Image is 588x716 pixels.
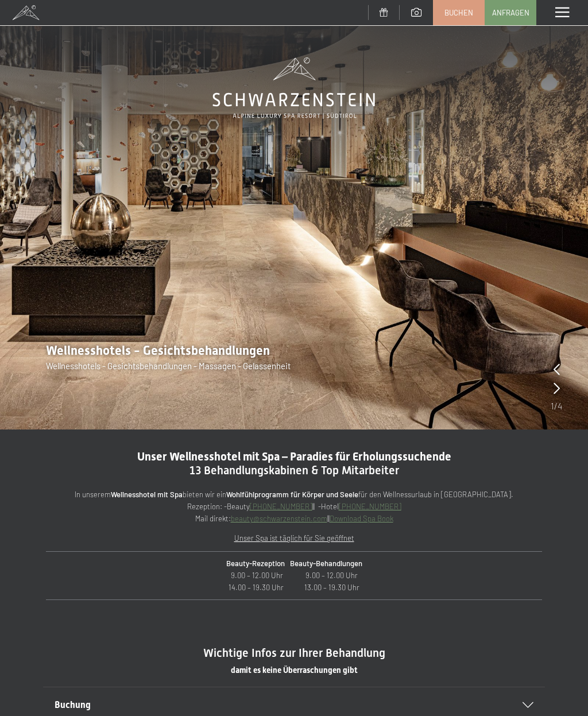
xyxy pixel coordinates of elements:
a: Buchen [434,1,484,25]
strong: Wellnesshotel mit Spa [111,490,183,499]
span: / [554,400,558,412]
span: Anfragen [492,7,529,18]
p: 9.00 – 12.00 Uhr 9.00 – 12.00 Uhr 14.00 – 19.30 Uhr 13.00 – 19.30 Uhr [55,558,533,593]
span: 4 [558,400,562,412]
p: In unserem bieten wir ein für den Wellnessurlaub in [GEOGRAPHIC_DATA]. Rezeption: -Beauty || -Hot... [46,489,542,524]
a: [PHONE_NUMBER] [250,502,312,511]
strong: Wohlfühlprogramm für Körper und Seele [226,490,358,499]
a: beauty@schwarzenstein.com [231,514,327,523]
a: Anfragen [485,1,536,25]
span: Wellnesshotels - Gesichtsbehandlungen [46,343,270,358]
span: Unser Wellnesshotel mit Spa – Paradies für Erholungssuchende [137,450,451,463]
span: 13 Behandlungskabinen & Top Mitarbeiter [189,463,399,477]
span: damit es keine Überraschungen gibt [231,665,358,675]
a: Download Spa Book [330,514,393,523]
strong: Beauty-Rezeption Beauty-Behandlungen [226,559,362,568]
span: Buchung [55,699,91,710]
span: Buchen [444,7,473,18]
span: 1 [551,400,554,412]
u: Unser Spa ist täglich für Sie geöffnet [234,533,354,543]
span: Wellnesshotels - Gesichtsbehandlungen - Massagen - Gelassenheit [46,361,291,371]
span: Wichtige Infos zur Ihrer Behandlung [203,646,385,660]
a: [PHONE_NUMBER] [339,502,401,511]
